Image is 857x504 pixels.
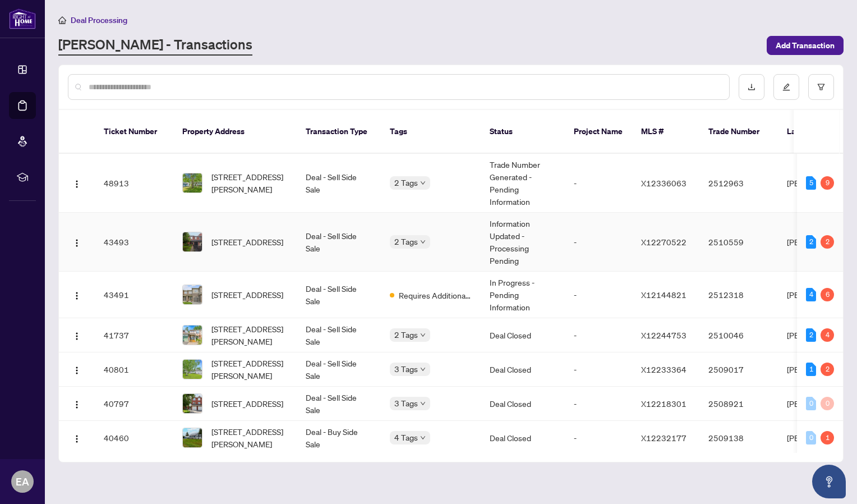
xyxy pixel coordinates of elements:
td: - [565,272,632,318]
button: edit [773,74,799,100]
img: Logo [72,180,81,189]
td: - [565,318,632,352]
span: [STREET_ADDRESS] [211,236,283,248]
td: 41737 [95,318,173,352]
th: Status [481,110,565,154]
span: [STREET_ADDRESS][PERSON_NAME] [211,323,288,347]
div: 0 [821,397,834,410]
div: 4 [806,288,816,301]
td: 2509017 [699,352,778,387]
img: thumbnail-img [183,428,202,447]
span: [STREET_ADDRESS] [211,288,283,301]
span: EA [16,474,29,489]
span: 3 Tags [394,397,418,410]
span: down [420,180,426,186]
div: 1 [806,363,816,376]
td: 2510559 [699,213,778,272]
td: Deal - Buy Side Sale [297,421,381,455]
span: download [748,83,755,91]
span: [STREET_ADDRESS] [211,397,283,410]
span: 2 Tags [394,328,418,341]
img: logo [9,8,36,29]
img: Logo [72,239,81,248]
button: Logo [68,360,86,378]
div: 6 [821,288,834,301]
td: - [565,213,632,272]
span: 3 Tags [394,363,418,375]
span: X12232177 [641,433,686,443]
span: down [420,332,426,338]
td: 40797 [95,387,173,421]
td: - [565,154,632,213]
span: Deal Processing [71,15,127,25]
div: 2 [821,235,834,249]
td: Deal - Sell Side Sale [297,272,381,318]
button: Open asap [812,465,846,498]
a: [PERSON_NAME] - Transactions [58,35,252,56]
td: Deal - Sell Side Sale [297,352,381,387]
img: Logo [72,366,81,375]
td: Deal Closed [481,421,565,455]
td: Deal Closed [481,387,565,421]
img: Logo [72,400,81,409]
img: thumbnail-img [183,360,202,379]
td: Deal Closed [481,352,565,387]
span: Add Transaction [776,36,835,54]
td: Deal - Sell Side Sale [297,213,381,272]
span: Requires Additional Docs [399,289,472,301]
div: 2 [806,328,816,342]
div: 0 [806,397,816,410]
span: [STREET_ADDRESS][PERSON_NAME] [211,425,288,450]
th: Project Name [565,110,632,154]
td: - [565,352,632,387]
td: 2508921 [699,387,778,421]
span: 2 Tags [394,235,418,248]
td: In Progress - Pending Information [481,272,565,318]
th: Property Address [173,110,297,154]
div: 5 [806,176,816,190]
div: 2 [821,363,834,376]
td: 2509138 [699,421,778,455]
span: down [420,239,426,245]
td: 43493 [95,213,173,272]
img: Logo [72,434,81,443]
div: 1 [821,431,834,445]
span: [STREET_ADDRESS][PERSON_NAME] [211,357,288,382]
td: Information Updated - Processing Pending [481,213,565,272]
span: edit [782,83,790,91]
span: [STREET_ADDRESS][PERSON_NAME] [211,171,288,195]
img: thumbnail-img [183,173,202,193]
button: Logo [68,174,86,192]
span: X12218301 [641,398,686,409]
span: X12270522 [641,237,686,247]
td: Deal - Sell Side Sale [297,318,381,352]
span: down [420,401,426,406]
span: 2 Tags [394,176,418,189]
button: download [739,74,764,100]
button: Logo [68,395,86,413]
th: MLS # [632,110,699,154]
th: Ticket Number [95,110,173,154]
img: Logo [72,291,81,300]
td: Deal - Sell Side Sale [297,154,381,213]
button: Logo [68,286,86,304]
span: X12233364 [641,364,686,374]
button: Logo [68,326,86,344]
td: 40460 [95,421,173,455]
th: Tags [381,110,481,154]
span: X12336063 [641,178,686,188]
span: filter [817,83,825,91]
img: thumbnail-img [183,232,202,251]
div: 4 [821,328,834,342]
td: - [565,421,632,455]
span: X12144821 [641,290,686,300]
button: Add Transaction [767,36,844,55]
span: 4 Tags [394,431,418,444]
button: Logo [68,233,86,251]
img: thumbnail-img [183,326,202,345]
th: Transaction Type [297,110,381,154]
td: Deal - Sell Side Sale [297,387,381,421]
span: X12244753 [641,330,686,340]
span: down [420,366,426,372]
td: Deal Closed [481,318,565,352]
